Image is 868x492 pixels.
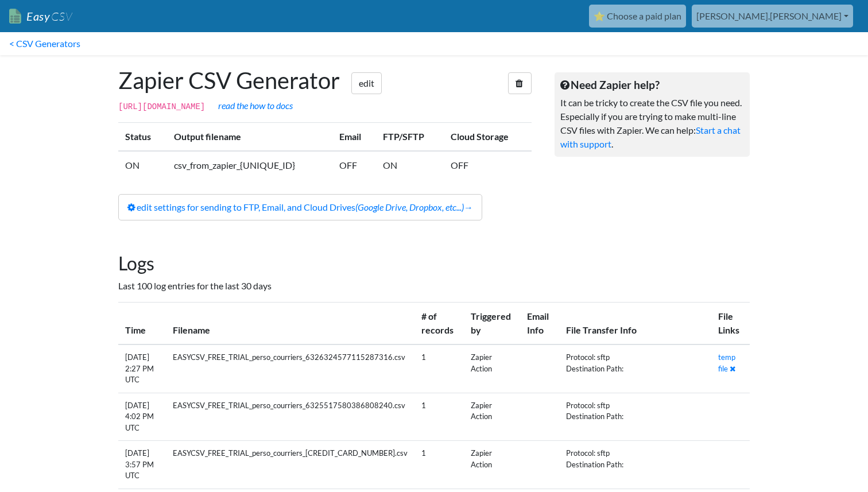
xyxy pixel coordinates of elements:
a: read the how to docs [218,100,293,111]
th: File Links [711,303,750,345]
td: Protocol: sftp Destination Path: [559,393,711,441]
td: ON [118,151,167,179]
h1: Zapier CSV Generator [118,67,532,94]
th: Cloud Storage [444,123,532,152]
th: Status [118,123,167,152]
th: Triggered by [464,303,520,345]
td: Zapier Action [464,441,520,489]
a: [PERSON_NAME].[PERSON_NAME] [692,5,853,28]
td: EASYCSV_FREE_TRIAL_perso_courriers_6325517580386808240.csv [166,393,414,441]
td: 1 [414,441,464,489]
th: Email [332,123,376,152]
th: Time [118,303,166,345]
td: ON [376,151,444,179]
td: 1 [414,344,464,393]
td: csv_from_zapier_{UNIQUE_ID} [167,151,332,179]
i: (Google Drive, Dropbox, etc...) [355,202,464,212]
td: Zapier Action [464,393,520,441]
th: FTP/SFTP [376,123,444,152]
th: Email Info [520,303,559,345]
span: CSV [50,9,72,24]
th: File Transfer Info [559,303,711,345]
a: EasyCSV [9,5,72,28]
td: EASYCSV_FREE_TRIAL_perso_courriers_6326324577115287316.csv [166,344,414,393]
td: 1 [414,393,464,441]
td: Protocol: sftp Destination Path: [559,441,711,489]
td: [DATE] 2:27 PM UTC [118,344,166,393]
a: temp file [718,352,735,373]
a: ⭐ Choose a paid plan [589,5,686,28]
th: # of records [414,303,464,345]
td: [DATE] 4:02 PM UTC [118,393,166,441]
td: OFF [444,151,532,179]
p: Last 100 log entries for the last 30 days [118,279,750,293]
a: edit settings for sending to FTP, Email, and Cloud Drives(Google Drive, Dropbox, etc...)→ [118,194,482,220]
td: [DATE] 3:57 PM UTC [118,441,166,489]
code: [URL][DOMAIN_NAME] [118,102,205,111]
a: edit [351,72,382,94]
th: Output filename [167,123,332,152]
h2: Logs [118,253,750,274]
td: OFF [332,151,376,179]
td: Protocol: sftp Destination Path: [559,344,711,393]
h5: Need Zapier help? [560,78,744,91]
td: EASYCSV_FREE_TRIAL_perso_courriers_[CREDIT_CARD_NUMBER].csv [166,441,414,489]
td: Zapier Action [464,344,520,393]
p: It can be tricky to create the CSV file you need. Especially if you are trying to make multi-line... [560,96,744,151]
th: Filename [166,303,414,345]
